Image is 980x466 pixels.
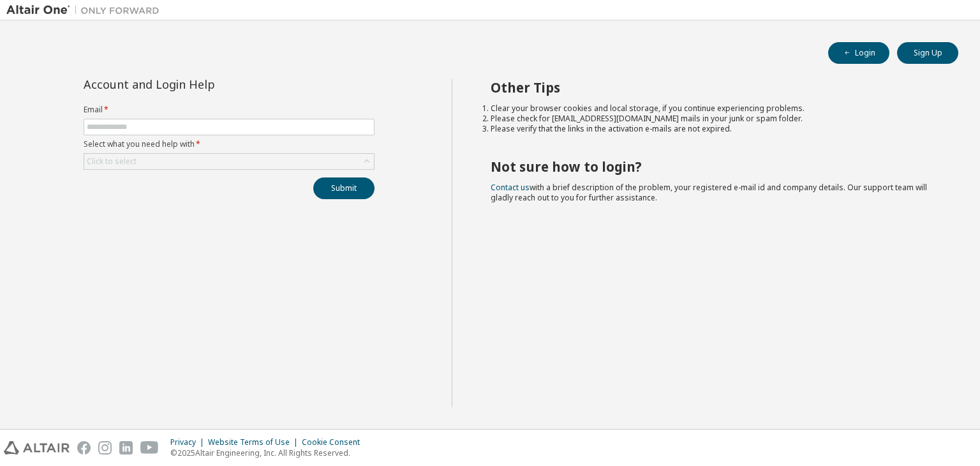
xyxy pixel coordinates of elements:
div: Privacy [170,437,208,447]
li: Please verify that the links in the activation e-mails are not expired. [491,124,936,134]
img: instagram.svg [98,441,112,455]
a: Contact us [491,182,530,193]
button: Submit [313,177,375,199]
div: Click to select [87,156,137,167]
img: Altair One [6,4,166,17]
button: Sign Up [897,42,958,64]
h2: Other Tips [491,79,936,96]
label: Email [84,105,375,115]
button: Login [828,42,889,64]
img: facebook.svg [77,441,91,455]
img: altair_logo.svg [4,441,70,455]
span: with a brief description of the problem, your registered e-mail id and company details. Our suppo... [491,182,927,203]
p: © 2025 Altair Engineering, Inc. All Rights Reserved. [170,447,367,458]
li: Clear your browser cookies and local storage, if you continue experiencing problems. [491,103,936,114]
div: Cookie Consent [302,437,367,447]
div: Website Terms of Use [208,437,302,447]
div: Account and Login Help [84,79,316,89]
label: Select what you need help with [84,139,375,149]
img: linkedin.svg [119,441,133,455]
h2: Not sure how to login? [491,158,936,175]
li: Please check for [EMAIL_ADDRESS][DOMAIN_NAME] mails in your junk or spam folder. [491,114,936,124]
img: youtube.svg [140,441,159,455]
div: Click to select [84,154,374,169]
